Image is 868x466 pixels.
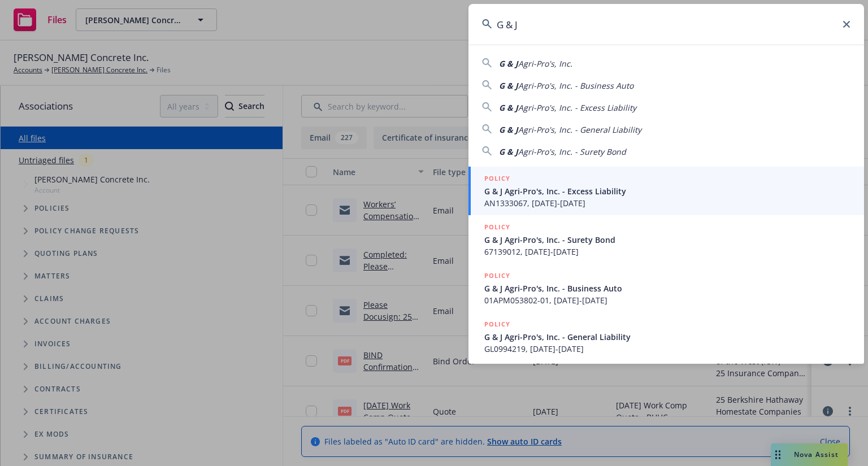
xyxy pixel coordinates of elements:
span: GL0994219, [DATE]-[DATE] [484,343,850,355]
span: G & J Agri-Pro's, Inc. - General Liability [484,331,850,343]
span: G & J [499,146,518,157]
span: 01APM053802-01, [DATE]-[DATE] [484,294,850,306]
span: Agri-Pro's, Inc. - General Liability [518,124,641,135]
span: Agri-Pro's, Inc. [518,58,572,69]
h5: POLICY [484,319,510,330]
h5: POLICY [484,270,510,281]
span: G & J [499,80,518,91]
span: Agri-Pro's, Inc. - Business Auto [518,80,633,91]
a: POLICYG & J Agri-Pro's, Inc. - Business Auto01APM053802-01, [DATE]-[DATE] [468,264,864,312]
span: G & J [499,102,518,113]
span: G & J Agri-Pro's, Inc. - Business Auto [484,282,850,294]
a: POLICYG & J Agri-Pro's, Inc. - General LiabilityGL0994219, [DATE]-[DATE] [468,312,864,361]
span: Agri-Pro's, Inc. - Surety Bond [518,146,626,157]
span: G & J Agri-Pro's, Inc. - Surety Bond [484,234,850,246]
a: POLICYG & J Agri-Pro's, Inc. - Surety Bond67139012, [DATE]-[DATE] [468,215,864,264]
span: 67139012, [DATE]-[DATE] [484,246,850,258]
span: G & J [499,124,518,135]
a: POLICYG & J Agri-Pro's, Inc. - Excess LiabilityAN1333067, [DATE]-[DATE] [468,167,864,215]
span: G & J [499,58,518,69]
h5: POLICY [484,221,510,233]
span: Agri-Pro's, Inc. - Excess Liability [518,102,636,113]
input: Search... [468,4,864,45]
span: G & J Agri-Pro's, Inc. - Excess Liability [484,185,850,197]
span: AN1333067, [DATE]-[DATE] [484,197,850,209]
h5: POLICY [484,173,510,184]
